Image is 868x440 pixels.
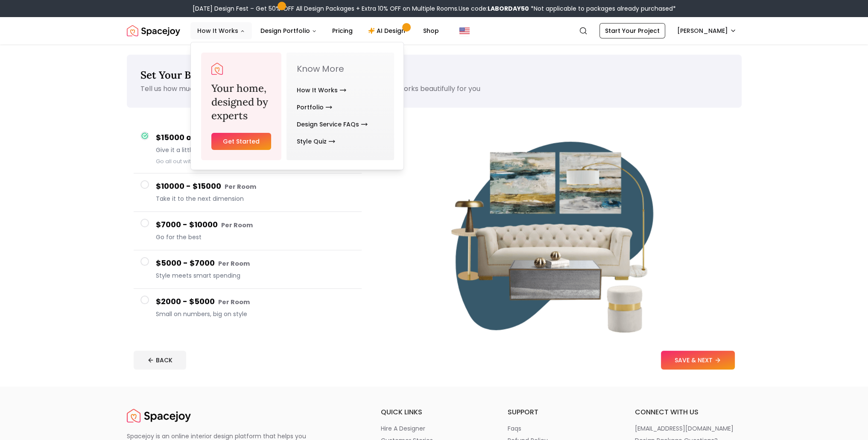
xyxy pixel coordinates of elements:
[297,63,383,75] p: Know More
[254,22,324,39] button: Design Portfolio
[508,407,614,417] h6: support
[416,22,446,39] a: Shop
[193,4,676,13] div: [DATE] Design Fest – Get 50% OFF All Design Packages + Extra 10% OFF on Multiple Rooms.
[508,424,614,433] a: faqs
[225,182,256,191] small: Per Room
[297,99,332,116] a: Portfolio
[156,180,355,193] h4: $10000 - $15000
[156,296,355,308] h4: $2000 - $5000
[191,42,404,170] div: How It Works
[156,194,355,203] span: Take it to the next dimension
[459,26,470,36] img: United States
[508,424,521,433] p: faqs
[156,146,355,154] span: Give it a little more
[190,22,446,39] nav: Main
[635,407,742,417] h6: connect with us
[661,351,735,370] button: SAVE & NEXT
[134,212,362,250] button: $7000 - $10000 Per RoomGo for the best
[134,250,362,289] button: $5000 - $7000 Per RoomStyle meets smart spending
[672,23,742,38] button: [PERSON_NAME]
[127,22,180,39] a: Spacejoy
[156,219,355,231] h4: $7000 - $10000
[218,298,250,306] small: Per Room
[156,132,355,144] h4: $15000 or More
[599,23,665,38] a: Start Your Project
[211,133,272,150] a: Get Started
[127,22,180,39] img: Spacejoy Logo
[156,233,355,241] span: Go for the best
[211,63,223,75] img: Spacejoy Logo
[381,424,488,433] a: hire a designer
[381,407,488,417] h6: quick links
[156,158,310,165] small: Go all out with premium selections and custom touches
[488,4,529,13] b: LABORDAY50
[325,22,359,39] a: Pricing
[134,125,362,173] button: $15000 or More Per RoomGive it a little moreGo all out with premium selections and custom touches
[156,271,355,280] span: Style meets smart spending
[635,424,742,433] a: [EMAIL_ADDRESS][DOMAIN_NAME]
[381,424,425,433] p: hire a designer
[221,221,253,229] small: Per Room
[211,82,272,123] h3: Your home, designed by experts
[529,4,676,13] span: *Not applicable to packages already purchased*
[297,116,368,133] a: Design Service FAQs
[211,63,223,75] a: Spacejoy
[127,17,742,44] nav: Global
[297,82,346,99] a: How It Works
[140,68,364,82] span: Set Your Budget. Big or Small, We Design It All
[156,257,355,270] h4: $5000 - $7000
[459,4,529,13] span: Use code:
[127,407,191,424] a: Spacejoy
[140,84,728,94] p: Tell us how much you'd like to invest in your space. We'll create a design that works beautifully...
[134,173,362,212] button: $10000 - $15000 Per RoomTake it to the next dimension
[218,259,250,268] small: Per Room
[134,351,186,370] button: BACK
[190,22,252,39] button: How It Works
[134,289,362,327] button: $2000 - $5000 Per RoomSmall on numbers, big on style
[127,407,191,424] img: Spacejoy Logo
[156,310,355,318] span: Small on numbers, big on style
[297,133,335,150] a: Style Quiz
[361,22,415,39] a: AI Design
[635,424,734,433] p: [EMAIL_ADDRESS][DOMAIN_NAME]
